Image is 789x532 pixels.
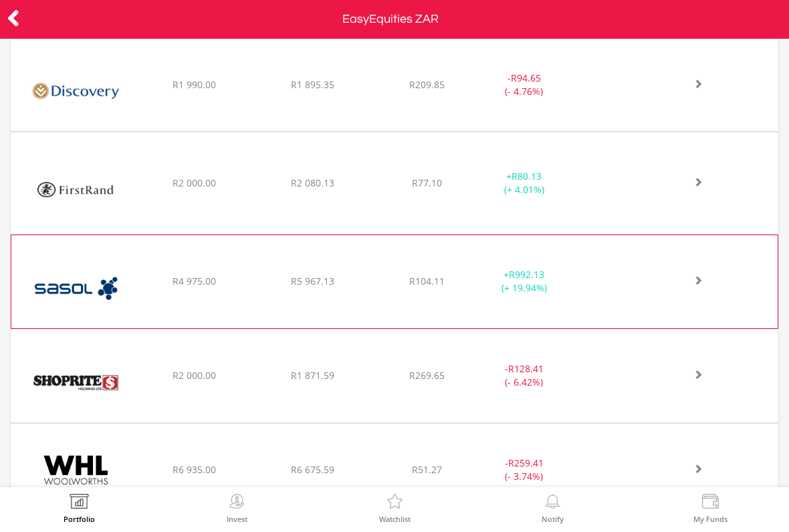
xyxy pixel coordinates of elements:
[473,268,574,295] div: + (+ 19.94%)
[18,252,134,325] img: EQU.ZA.SOL.png
[291,463,334,476] span: R6 675.59
[227,515,247,523] label: Invest
[173,176,216,189] span: R2 000.00
[173,275,216,287] span: R4 975.00
[17,55,134,128] img: EQU.ZA.DSY.png
[693,515,727,523] label: My Funds
[64,494,95,523] a: Portfolio
[17,440,134,513] img: EQU.ZA.WHL.png
[509,268,544,281] span: R992.13
[17,149,134,231] img: EQU.ZA.FSR.png
[409,78,445,91] span: R209.85
[291,369,334,382] span: R1 871.59
[379,515,411,523] label: Watchlist
[512,170,542,182] span: R80.13
[700,494,721,513] img: View Funds
[227,494,247,513] img: Invest Now
[291,275,334,287] span: R5 967.13
[508,456,544,469] span: R259.41
[409,275,445,287] span: R104.11
[508,362,544,375] span: R128.41
[69,494,90,513] img: View Portfolio
[173,78,216,91] span: R1 990.00
[291,176,334,189] span: R2 080.13
[17,346,134,419] img: EQU.ZA.SHP.png
[542,515,564,523] label: Notify
[473,170,575,196] div: + (+ 4.01%)
[542,494,563,513] img: View Notifications
[511,72,541,84] span: R94.65
[473,362,575,389] div: - (- 6.42%)
[542,494,564,523] a: Notify
[473,456,575,483] div: - (- 3.74%)
[412,463,442,476] span: R51.27
[409,369,445,382] span: R269.65
[173,463,216,476] span: R6 935.00
[379,494,411,523] a: Watchlist
[384,494,405,513] img: Watchlist
[693,494,727,523] a: My Funds
[64,515,95,523] label: Portfolio
[412,176,442,189] span: R77.10
[473,72,575,98] div: - (- 4.76%)
[173,369,216,382] span: R2 000.00
[291,78,334,91] span: R1 895.35
[227,494,247,523] a: Invest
